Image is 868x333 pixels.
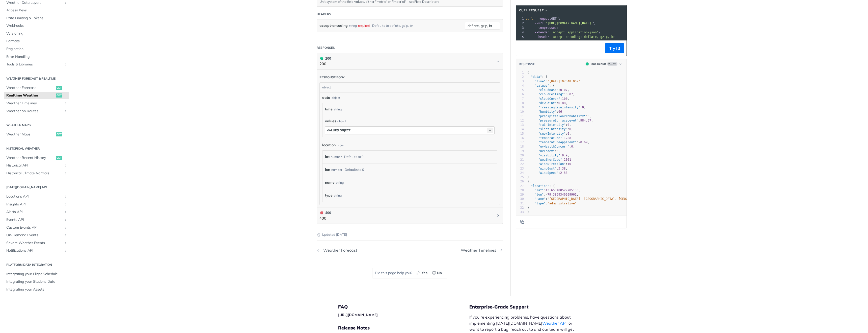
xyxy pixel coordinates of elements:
[64,171,68,175] button: Show subpages for Historical Climate Normals
[4,162,69,169] a: Historical APIShow subpages for Historical API
[358,22,370,29] div: required
[516,26,525,30] div: 3
[590,62,606,66] div: 200 - Result
[4,76,69,81] h2: Weather Forecast & realtime
[558,167,566,170] span: 3.38
[569,127,571,131] span: 0
[4,146,69,151] h2: Historical Weather
[527,188,580,192] span: : ,
[538,97,560,101] span: "cloudCover"
[6,93,55,98] span: Realtime Weather
[535,188,544,192] span: "lat"
[6,217,62,222] span: Events API
[337,119,346,124] div: object
[516,171,524,175] div: 24
[516,153,524,158] div: 20
[64,202,68,206] button: Show subpages for Insights API
[4,131,69,138] a: Weather Mapsget
[319,216,331,221] p: 400
[526,26,558,30] span: \
[325,127,494,134] button: values object
[527,71,529,74] span: {
[516,162,524,166] div: 22
[580,119,591,122] span: 984.57
[527,106,586,109] span: : ,
[538,132,565,135] span: "snowIntensity"
[516,193,524,197] div: 29
[586,62,589,65] span: 200
[4,100,69,107] a: Weather TimelinesShow subpages for Weather Timelines
[6,23,68,28] span: Webhooks
[527,171,567,175] span: :
[4,7,69,14] a: Access Keys
[4,61,69,68] a: Tools & LibrariesShow subpages for Tools & Libraries
[516,88,524,92] div: 5
[6,132,55,137] span: Weather Maps
[4,263,69,267] h2: Platform DATA integration
[526,31,600,34] span: \
[56,93,62,98] span: get
[64,101,68,105] button: Show subpages for Weather Timelines
[517,8,550,13] button: cURL Request
[4,84,69,92] a: Weather Forecastget
[496,213,500,218] svg: Chevron
[538,162,565,166] span: "windDirection"
[527,127,573,131] span: : ,
[527,92,575,96] span: : ,
[535,17,551,20] span: --request
[546,193,547,196] span: -
[4,247,69,254] a: Notifications APIShow subpages for Notifications API
[319,56,331,61] div: 200
[516,118,524,123] div: 12
[527,75,548,79] span: : {
[538,92,564,96] span: "cloudCeiling"
[527,175,529,179] span: }
[6,272,68,277] span: Integrating your Flight Schedule
[4,170,69,177] a: Historical Climate NormalsShow subpages for Historical Climate Normals
[496,59,500,63] svg: Chevron
[516,97,524,101] div: 7
[56,132,62,136] span: get
[527,197,722,201] span: : ,
[6,101,62,106] span: Weather Timelines
[319,210,331,216] div: 400
[527,202,577,205] span: :
[4,154,69,161] a: Weather Recent Historyget
[325,179,335,186] label: name
[64,210,68,214] button: Show subpages for Alerts API
[519,44,526,52] button: Copy to clipboard
[349,22,357,29] div: string
[516,79,524,84] div: 3
[546,188,578,192] span: 43.653480529785156
[6,225,62,230] span: Custom Events API
[535,202,546,205] span: "type"
[516,145,524,149] div: 18
[527,97,569,101] span: : ,
[56,156,62,160] span: get
[4,224,69,231] a: Custom Events APIShow subpages for Custom Events API
[6,16,68,21] span: Rate Limiting & Tokens
[526,17,533,20] span: curl
[567,132,569,135] span: 0
[527,132,571,135] span: : ,
[516,140,524,145] div: 17
[4,22,69,30] a: Webhooks
[319,75,345,80] div: Response body
[6,287,68,292] span: Integrating your Assets
[516,136,524,140] div: 16
[538,119,578,122] span: "pressureSurfaceLevel"
[531,184,549,188] span: "location"
[516,84,524,88] div: 4
[548,197,721,201] span: "[GEOGRAPHIC_DATA], [GEOGRAPHIC_DATA], [GEOGRAPHIC_DATA], [GEOGRAPHIC_DATA], [GEOGRAPHIC_DATA]"
[317,232,503,237] p: Updated [DATE]
[566,92,573,96] span: 0.07
[6,209,62,215] span: Alerts API
[56,86,62,90] span: get
[538,145,569,148] span: "uvHealthConcern"
[516,114,524,118] div: 11
[538,114,586,118] span: "precipitationProbability"
[527,123,571,127] span: : ,
[325,192,333,199] label: type
[527,210,529,214] span: }
[527,193,578,196] span: : ,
